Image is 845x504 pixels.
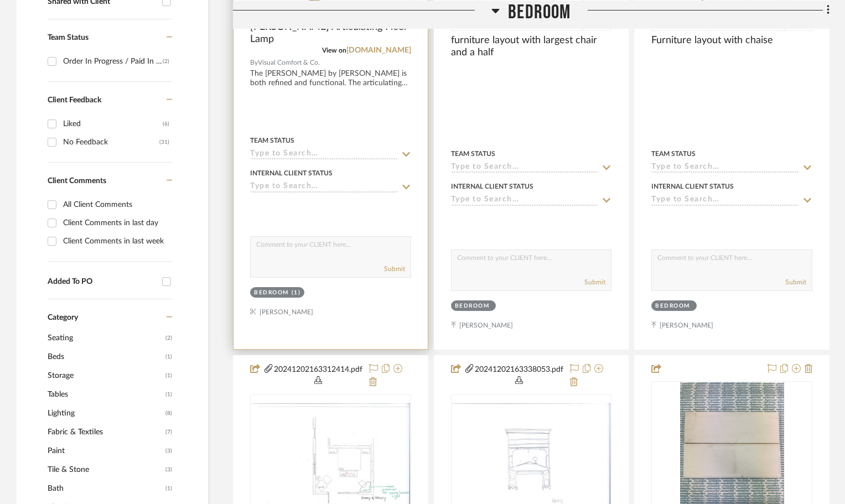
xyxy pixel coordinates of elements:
[48,34,89,41] span: Team Status
[250,58,258,68] span: By
[346,46,411,54] a: [DOMAIN_NAME]
[451,181,533,191] div: Internal Client Status
[63,214,169,232] div: Client Comments in last day
[250,136,294,146] div: Team Status
[48,460,163,479] span: Tile & Stone
[48,479,163,498] span: Bath
[163,53,169,70] div: (2)
[651,195,799,206] input: Type to Search…
[163,115,169,133] div: (6)
[258,58,320,68] span: Visual Comfort & Co.
[250,149,398,160] input: Type to Search…
[48,96,101,104] span: Client Feedback
[451,149,495,159] div: Team Status
[63,196,169,214] div: All Client Comments
[655,302,690,310] div: Bedroom
[584,277,605,287] button: Submit
[165,404,172,422] span: (8)
[63,53,163,70] div: Order In Progress / Paid In Full w/ Freight, No Balance due
[384,264,405,274] button: Submit
[63,115,163,133] div: Liked
[165,480,172,497] span: (1)
[165,423,172,441] span: (7)
[651,181,734,191] div: Internal Client Status
[48,441,163,460] span: Paint
[651,163,799,173] input: Type to Search…
[250,21,411,45] span: [PERSON_NAME] Articulating Floor Lamp
[165,442,172,460] span: (3)
[48,313,78,323] span: Category
[322,47,346,54] span: View on
[165,386,172,403] span: (1)
[48,329,163,347] span: Seating
[785,277,806,287] button: Submit
[651,149,696,159] div: Team Status
[475,362,563,389] button: 20241202163338053.pdf
[651,34,773,46] span: Furniture layout with chaise
[165,348,172,366] span: (1)
[48,385,163,404] span: Tables
[165,367,172,385] span: (1)
[48,404,163,423] span: Lighting
[165,329,172,347] span: (2)
[48,177,106,185] span: Client Comments
[451,34,612,59] span: furniture layout with largest chair and a half
[63,133,159,151] div: No Feedback
[165,461,172,479] span: (3)
[48,277,157,287] div: Added To PO
[48,366,163,385] span: Storage
[451,195,599,206] input: Type to Search…
[451,163,599,173] input: Type to Search…
[455,302,490,310] div: Bedroom
[250,168,333,178] div: Internal Client Status
[48,423,163,441] span: Fabric & Textiles
[250,182,398,193] input: Type to Search…
[63,232,169,250] div: Client Comments in last week
[274,362,362,389] button: 20241202163312414.pdf
[159,133,169,151] div: (31)
[292,289,301,297] div: (1)
[48,347,163,366] span: Beds
[254,289,289,297] div: Bedroom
